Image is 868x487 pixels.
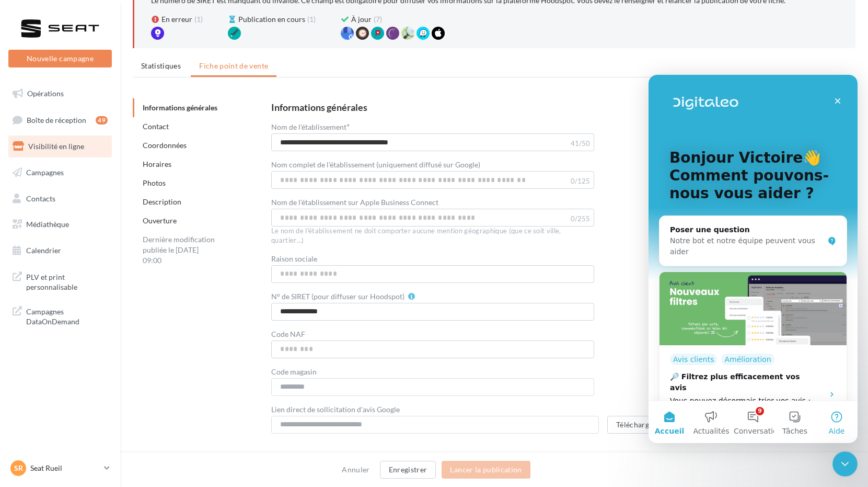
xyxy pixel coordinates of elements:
[271,122,350,131] label: Nom de l'établissement
[143,103,217,112] a: Informations générales
[143,197,181,206] a: Description
[6,162,114,184] a: Campagnes
[271,199,438,206] label: Nom de l'établissement sur Apple Business Connect
[380,461,436,479] button: Enregistrer
[271,103,367,112] div: Informations générales
[26,194,55,202] span: Contacts
[194,14,203,25] span: (1)
[6,188,114,210] a: Contacts
[571,216,590,222] label: 0/255
[14,463,23,473] span: SR
[28,142,84,151] span: Visibilité en ligne
[571,178,590,185] label: 0/125
[26,246,61,255] span: Calendrier
[271,226,594,245] div: Le nom de l'établissement ne doit comporter aucune mention géographique (que ce soit ville, quart...
[8,50,112,67] button: Nouvelle campagne
[6,109,114,131] a: Boîte de réception49
[6,213,114,235] a: Médiathèque
[27,89,64,98] span: Opérations
[26,168,64,177] span: Campagnes
[271,255,317,263] label: Raison sociale
[607,416,704,434] button: Télécharger le QR code
[26,304,108,327] span: Campagnes DataOnDemand
[307,14,316,25] span: (1)
[143,178,166,187] a: Photos
[571,140,590,147] label: 41/50
[271,331,305,338] label: Code NAF
[161,14,192,25] span: En erreur
[832,451,858,477] iframe: Intercom live chat
[649,75,858,443] iframe: Intercom live chat
[6,300,114,331] a: Campagnes DataOnDemand
[143,122,169,131] a: Contact
[143,141,187,150] a: Coordonnées
[351,14,372,25] span: À jour
[6,135,114,157] a: Visibilité en ligne
[6,240,114,262] a: Calendrier
[143,216,177,225] a: Ouverture
[338,463,374,476] button: Annuler
[271,368,317,376] label: Code magasin
[133,230,227,270] div: Dernière modification publiée le [DATE] 09:00
[96,116,108,124] div: 49
[238,14,305,25] span: Publication en cours
[6,266,114,297] a: PLV et print personnalisable
[271,406,400,413] label: Lien direct de sollicitation d'avis Google
[26,270,108,292] span: PLV et print personnalisable
[271,161,480,168] label: Nom complet de l'établissement (uniquement diffusé sur Google)
[6,83,114,105] a: Opérations
[374,14,382,25] span: (7)
[30,463,100,473] p: Seat Rueil
[141,61,181,70] span: Statistiques
[8,458,112,478] a: SR Seat Rueil
[26,220,69,229] span: Médiathèque
[442,461,530,479] button: Lancer la publication
[27,115,86,124] span: Boîte de réception
[271,293,404,300] label: N° de SIRET (pour diffuser sur Hoodspot)
[143,160,171,168] a: Horaires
